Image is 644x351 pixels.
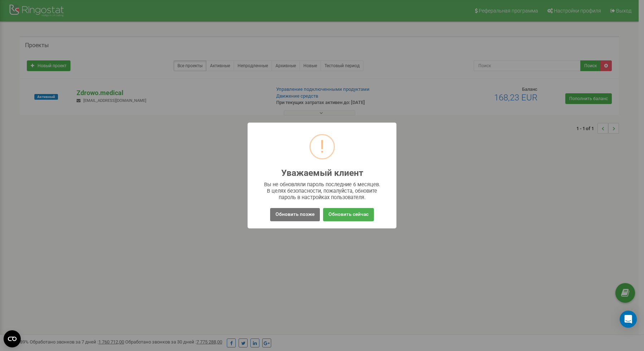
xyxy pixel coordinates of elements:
[270,208,320,221] button: Обновить позже
[281,168,363,178] h2: Уважаемый клиент
[262,181,382,201] div: Вы не обновляли пароль последние 6 месяцев. В целях безопасности, пожалуйста, обновите пароль в н...
[323,208,374,221] button: Обновить сейчас
[4,330,21,347] button: Open CMP widget
[320,135,325,158] div: !
[620,311,637,328] div: Open Intercom Messenger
